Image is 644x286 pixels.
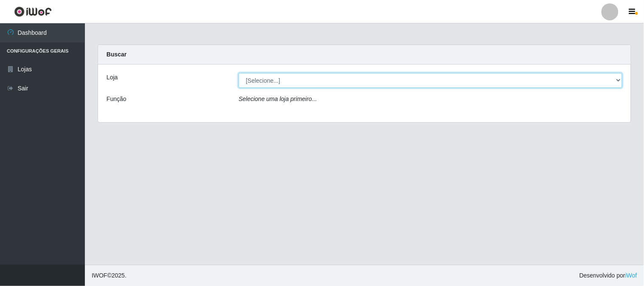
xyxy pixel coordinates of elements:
[579,271,637,280] span: Desenvolvido por
[14,6,52,17] img: CoreUI Logo
[107,95,127,104] label: Função
[107,73,118,82] label: Loja
[625,272,637,279] a: iWof
[92,271,127,280] span: © 2025 .
[92,272,107,279] span: IWOF
[239,95,317,102] i: Selecione uma loja primeiro...
[107,51,127,58] strong: Buscar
